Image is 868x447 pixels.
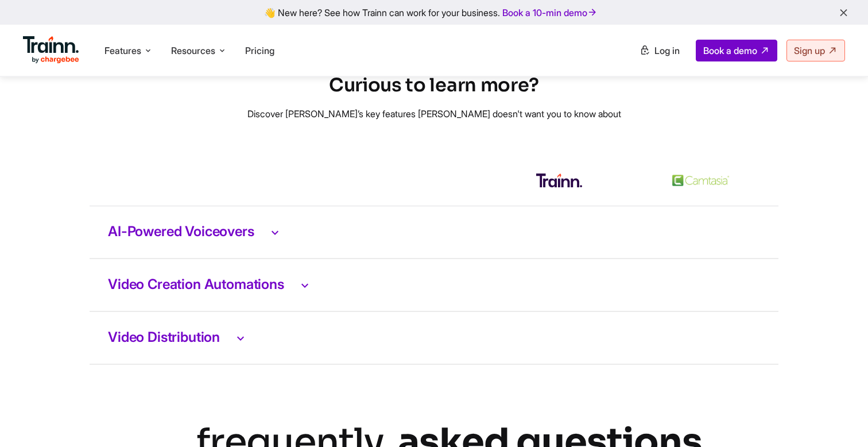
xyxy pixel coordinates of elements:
[500,5,600,21] a: Book a 10-min demo
[108,278,760,292] h3: Video Creation Automations
[108,330,760,345] h3: Video Distribution
[654,45,680,56] span: Log in
[696,40,777,61] a: Book a demo
[245,45,274,56] a: Pricing
[811,392,868,447] iframe: Chat Widget
[669,164,733,196] img: camtasia logo
[633,40,687,61] a: Log in
[786,40,845,61] a: Sign up
[171,44,215,57] span: Resources
[794,45,825,56] span: Sign up
[703,45,757,56] span: Book a demo
[7,7,861,18] div: 👋 New here? See how Trainn can work for your business.
[536,174,582,187] img: Trainn Logo
[108,225,760,240] h3: AI-Powered Voiceovers
[23,36,79,64] img: Trainn Logo
[104,44,141,57] span: Features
